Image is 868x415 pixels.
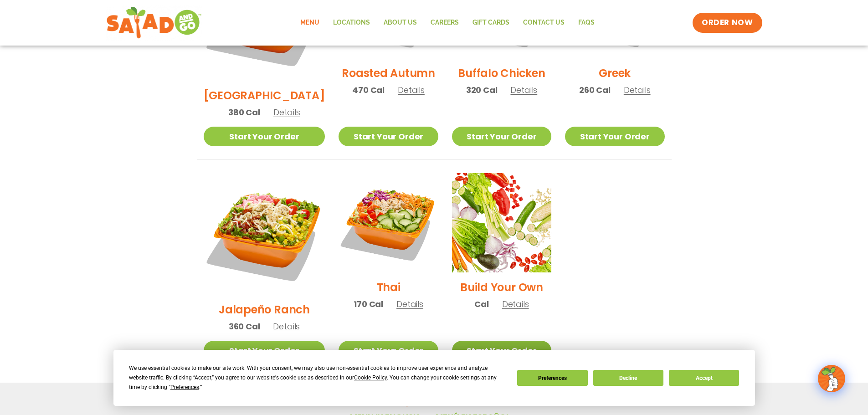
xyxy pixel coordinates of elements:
span: Details [273,321,300,332]
span: 360 Cal [229,320,260,333]
a: Locations [326,12,377,33]
h2: Build Your Own [460,279,543,295]
a: Contact Us [516,12,571,33]
span: Details [398,84,425,96]
img: wpChatIcon [819,366,844,391]
a: Start Your Order [452,341,551,360]
span: 470 Cal [352,84,385,96]
a: Menu [293,12,326,33]
h2: [GEOGRAPHIC_DATA] [204,87,325,103]
span: Details [502,298,529,310]
span: Details [273,107,300,118]
span: Details [396,298,423,310]
img: Product photo for Build Your Own [452,173,551,272]
button: Preferences [517,370,587,386]
h2: Buffalo Chicken [458,65,545,81]
span: 380 Cal [228,106,260,118]
a: Start Your Order [204,341,325,360]
img: Product photo for Jalapeño Ranch Salad [204,173,325,295]
span: Cookie Policy [354,374,387,381]
span: 260 Cal [579,84,611,96]
img: Product photo for Thai Salad [339,173,438,272]
button: Accept [669,370,739,386]
h2: Thai [377,279,401,295]
div: We use essential cookies to make our site work. With your consent, we may also use non-essential ... [129,364,506,392]
span: 170 Cal [354,298,383,310]
a: Start Your Order [339,341,438,360]
button: Decline [593,370,663,386]
a: Start Your Order [565,127,664,146]
a: ORDER NOW [693,13,762,33]
a: Start Your Order [339,127,438,146]
nav: Menu [293,12,601,33]
span: 320 Cal [466,84,498,96]
span: Details [624,84,651,96]
span: ORDER NOW [702,17,753,28]
a: Start Your Order [204,127,325,146]
a: FAQs [571,12,601,33]
img: new-SAG-logo-768×292 [106,5,202,41]
a: Careers [424,12,466,33]
span: Details [510,84,537,96]
h2: Roasted Autumn [342,65,435,81]
h2: Jalapeño Ranch [219,302,310,318]
span: Cal [474,298,488,310]
a: Start Your Order [452,127,551,146]
div: Cookie Consent Prompt [113,350,755,406]
span: Preferences [170,384,199,390]
h2: Greek [599,65,631,81]
a: About Us [377,12,424,33]
a: GIFT CARDS [466,12,516,33]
